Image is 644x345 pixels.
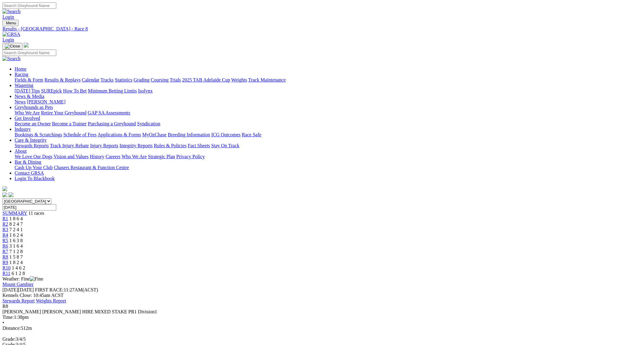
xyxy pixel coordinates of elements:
[98,132,141,137] a: Applications & Forms
[9,238,23,243] span: 1 6 3 8
[27,99,65,104] a: [PERSON_NAME]
[2,227,8,232] a: R3
[88,88,137,93] a: Minimum Betting Limits
[2,326,21,331] span: Distance:
[15,116,40,121] a: Get Involved
[2,221,8,227] a: R2
[15,83,33,88] a: Wagering
[41,88,62,93] a: SUREpick
[90,143,118,148] a: Injury Reports
[182,77,230,82] a: 2025 TAB Adelaide Cup
[176,154,205,159] a: Privacy Policy
[24,43,29,47] img: logo-grsa-white.png
[52,121,87,126] a: Become a Trainer
[15,143,642,148] div: Care & Integrity
[105,154,120,159] a: Careers
[154,143,187,148] a: Rules & Policies
[2,20,19,26] button: Toggle navigation
[15,121,642,127] div: Get Involved
[9,221,23,227] span: 8 2 4 7
[2,238,8,243] span: R5
[15,110,40,115] a: Who We Are
[15,132,642,138] div: Industry
[2,43,22,50] button: Toggle navigation
[2,37,14,42] a: Login
[2,192,7,197] img: facebook.svg
[9,227,23,232] span: 7 2 4 1
[9,254,23,260] span: 1 5 8 7
[168,132,210,137] a: Breeding Information
[15,77,43,82] a: Fields & Form
[15,132,62,137] a: Bookings & Scratchings
[2,249,8,254] a: R7
[2,265,11,270] span: R10
[2,315,14,320] span: Time:
[15,176,55,181] a: Login To Blackbook
[12,265,25,270] span: 1 4 6 2
[2,293,642,298] div: Kennels Close: 10:45am ACST
[88,110,130,115] a: GAP SA Assessments
[15,127,31,132] a: Industry
[9,232,23,238] span: 1 6 2 4
[5,44,20,49] img: Close
[15,154,52,159] a: We Love Our Dogs
[15,99,26,104] a: News
[50,143,89,148] a: Track Injury Rebate
[2,211,27,216] a: SUMMARY
[15,72,28,77] a: Racing
[2,186,7,191] img: logo-grsa-white.png
[119,143,153,148] a: Integrity Reports
[15,99,642,105] div: News & Media
[44,77,81,82] a: Results & Replays
[2,260,8,265] a: R9
[15,159,41,165] a: Bar & Dining
[9,249,23,254] span: 7 1 2 8
[15,110,642,116] div: Greyhounds as Pets
[2,243,8,249] a: R6
[151,77,169,82] a: Coursing
[15,121,51,126] a: Become an Owner
[2,298,35,303] a: Stewards Report
[63,88,87,93] a: How To Bet
[2,216,8,221] a: R1
[9,243,23,249] span: 3 1 6 4
[2,304,8,309] span: R8
[2,32,20,37] img: GRSA
[188,143,210,148] a: Fact Sheets
[30,276,43,282] img: Fine
[15,143,49,148] a: Stewards Reports
[6,21,16,25] span: Menu
[35,287,64,292] span: FIRST RACE:
[2,2,56,9] input: Search
[2,50,56,56] input: Search
[82,77,99,82] a: Calendar
[2,26,642,32] a: Results - [GEOGRAPHIC_DATA] - Race 8
[15,165,642,170] div: Bar & Dining
[101,77,114,82] a: Tracks
[170,77,181,82] a: Trials
[9,216,23,221] span: 1 8 6 4
[15,138,47,143] a: Care & Integrity
[122,154,147,159] a: Who We Are
[90,154,104,159] a: History
[211,143,239,148] a: Stay On Track
[248,77,286,82] a: Track Maintenance
[2,287,34,292] span: [DATE]
[15,88,40,93] a: [DATE] Tips
[137,121,160,126] a: Syndication
[242,132,261,137] a: Race Safe
[15,77,642,83] div: Racing
[9,192,13,197] img: twitter.svg
[15,94,44,99] a: News & Media
[211,132,240,137] a: ICG Outcomes
[2,271,10,276] a: R11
